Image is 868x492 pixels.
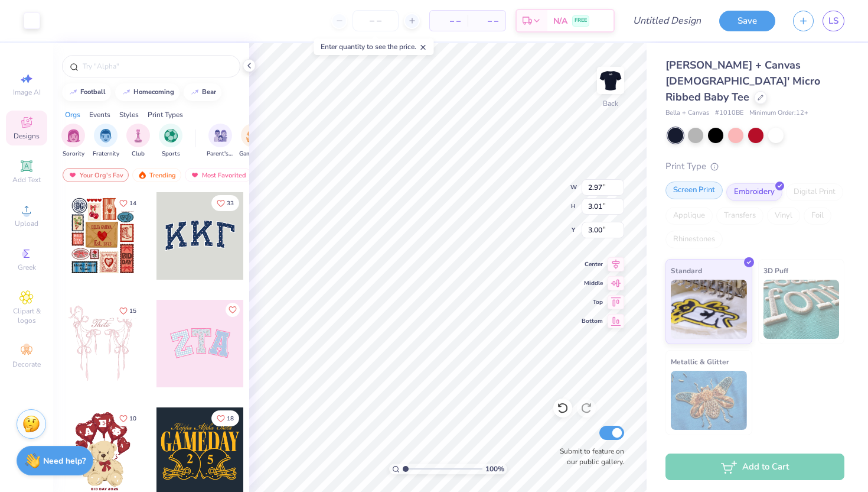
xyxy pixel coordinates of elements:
[114,303,142,319] button: Like
[18,263,36,272] span: Greek
[804,207,831,225] div: Foil
[582,298,603,306] span: Top
[239,124,266,158] div: filter for Game Day
[126,124,150,158] div: filter for Club
[749,108,808,118] span: Minimum Order: 12 +
[582,260,603,268] span: Center
[63,150,84,158] span: Sorority
[202,89,216,95] div: bear
[671,355,729,368] span: Metallic & Glitter
[671,264,702,277] span: Standard
[665,58,820,104] span: [PERSON_NAME] + Canvas [DEMOGRAPHIC_DATA]' Micro Ribbed Baby Tee
[214,129,227,143] img: Parent's Weekend Image
[93,150,119,158] span: Fraternity
[89,109,110,120] div: Events
[437,15,461,27] span: – –
[665,207,713,225] div: Applique
[246,129,260,143] img: Game Day Image
[81,60,233,72] input: Try "Alpha"
[6,306,47,325] span: Clipart & logos
[159,124,182,158] div: filter for Sports
[63,168,129,182] div: Your Org's Fav
[314,38,434,55] div: Enter quantity to see the price.
[207,124,234,158] button: filter button
[665,182,723,199] div: Screen Print
[603,98,618,109] div: Back
[575,17,587,25] span: FREE
[582,317,603,325] span: Bottom
[132,168,181,182] div: Trending
[207,150,234,158] span: Parent's Weekend
[665,231,723,248] div: Rhinestones
[207,124,234,158] div: filter for Parent's Weekend
[665,108,709,118] span: Bella + Canvas
[185,168,252,182] div: Most Favorited
[719,11,775,31] button: Save
[67,129,80,143] img: Sorority Image
[226,303,240,317] button: Like
[211,410,239,426] button: Like
[148,109,183,120] div: Print Types
[115,83,180,101] button: homecoming
[132,150,145,158] span: Club
[93,124,119,158] button: filter button
[68,89,78,96] img: trend_line.gif
[239,150,266,158] span: Game Day
[190,89,200,96] img: trend_line.gif
[767,207,800,225] div: Vinyl
[553,15,567,27] span: N/A
[12,175,41,184] span: Add Text
[786,183,843,201] div: Digital Print
[122,89,131,96] img: trend_line.gif
[12,360,41,369] span: Decorate
[93,124,119,158] div: filter for Fraternity
[211,195,239,211] button: Like
[162,150,180,158] span: Sports
[671,371,747,430] img: Metallic & Glitter
[763,264,788,277] span: 3D Puff
[80,89,106,95] div: football
[43,455,86,467] strong: Need help?
[61,124,85,158] button: filter button
[62,83,111,101] button: football
[65,109,80,120] div: Orgs
[475,15,498,27] span: – –
[114,195,142,211] button: Like
[61,124,85,158] div: filter for Sorority
[671,280,747,339] img: Standard
[715,108,743,118] span: # 1010BE
[716,207,763,225] div: Transfers
[828,14,838,28] span: LS
[763,280,840,339] img: 3D Puff
[164,129,178,143] img: Sports Image
[239,124,266,158] button: filter button
[582,279,603,287] span: Middle
[823,11,844,31] a: LS
[726,183,782,201] div: Embroidery
[227,416,234,422] span: 18
[99,129,112,143] img: Fraternity Image
[133,89,174,95] div: homecoming
[129,200,136,206] span: 14
[68,171,77,179] img: most_fav.gif
[129,308,136,314] span: 15
[353,10,399,31] input: – –
[190,171,200,179] img: most_fav.gif
[13,88,41,97] span: Image AI
[119,109,139,120] div: Styles
[227,200,234,206] span: 33
[114,410,142,426] button: Like
[132,129,145,143] img: Club Image
[15,219,38,228] span: Upload
[126,124,150,158] button: filter button
[14,131,40,141] span: Designs
[665,160,844,173] div: Print Type
[553,446,624,467] label: Submit to feature on our public gallery.
[624,9,710,33] input: Untitled Design
[129,416,136,422] span: 10
[599,69,622,92] img: Back
[184,83,221,101] button: bear
[159,124,182,158] button: filter button
[138,171,147,179] img: trending.gif
[485,464,504,474] span: 100 %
